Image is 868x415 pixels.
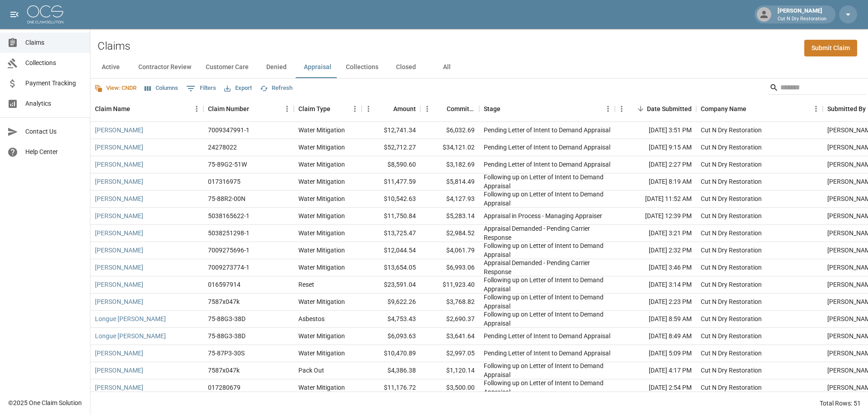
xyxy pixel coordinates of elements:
div: Pack Out [298,366,324,375]
div: Pending Letter of Intent to Demand Appraisal [484,331,610,340]
button: Menu [809,102,823,116]
div: [DATE] 11:52 AM [615,191,696,208]
div: Stage [479,96,615,121]
span: Claims [25,38,83,47]
div: $4,386.38 [362,362,420,379]
div: Company Name [696,96,823,121]
span: Contact Us [25,127,83,136]
button: Active [90,56,131,78]
button: Refresh [258,81,295,95]
a: [PERSON_NAME] [95,194,143,203]
div: Cut N Dry Restoration [701,177,762,186]
div: Following up on Letter of Intent to Demand Appraisal [484,241,610,259]
button: Sort [434,103,447,115]
div: 7009275696-1 [208,246,250,255]
div: 7587x047k [208,297,240,306]
button: Collections [339,56,386,78]
button: Show filters [184,81,218,96]
div: $8,590.60 [362,156,420,173]
img: ocs-logo-white-transparent.png [27,5,63,23]
div: 7587x047k [208,366,240,375]
div: Water Mitigation [298,246,345,255]
button: View: CNDR [92,81,139,95]
button: Sort [500,103,513,115]
div: $11,176.72 [362,379,420,396]
div: Cut N Dry Restoration [701,366,762,375]
div: 017316975 [208,177,241,186]
div: $2,997.05 [420,345,479,362]
div: Following up on Letter of Intent to Demand Appraisal [484,361,610,379]
div: Stage [484,96,500,121]
div: Appraisal Demanded - Pending Carrier Response [484,258,610,276]
div: Pending Letter of Intent to Demand Appraisal [484,349,610,358]
div: $11,750.84 [362,208,420,225]
button: Appraisal [297,56,339,78]
div: Committed Amount [447,96,475,121]
div: Following up on Letter of Intent to Demand Appraisal [484,190,610,208]
div: $3,768.82 [420,294,479,311]
div: Committed Amount [420,96,479,121]
button: Menu [362,102,375,116]
div: Following up on Letter of Intent to Demand Appraisal [484,378,610,396]
div: Date Submitted [647,96,692,121]
div: $11,477.59 [362,173,420,191]
a: [PERSON_NAME] [95,211,143,220]
button: Menu [190,102,203,116]
div: $9,622.26 [362,294,420,311]
div: [DATE] 2:32 PM [615,242,696,259]
div: Pending Letter of Intent to Demand Appraisal [484,126,610,135]
a: [PERSON_NAME] [95,143,143,152]
button: Contractor Review [131,56,198,78]
div: Appraisal in Process - Managing Appraiser [484,211,602,220]
div: Pending Letter of Intent to Demand Appraisal [484,143,610,152]
div: Claim Type [294,96,362,121]
a: [PERSON_NAME] [95,366,143,375]
div: $13,654.05 [362,259,420,276]
div: Water Mitigation [298,383,345,392]
div: dynamic tabs [90,56,868,78]
div: $2,984.52 [420,225,479,242]
div: $4,127.93 [420,191,479,208]
div: © 2025 One Claim Solution [8,398,82,407]
div: 75-87P3-30S [208,349,245,358]
div: $3,500.00 [420,379,479,396]
a: [PERSON_NAME] [95,246,143,255]
h2: Claims [98,40,130,53]
div: Cut N Dry Restoration [701,228,762,238]
div: Water Mitigation [298,194,345,203]
div: Pending Letter of Intent to Demand Appraisal [484,160,610,169]
div: Cut N Dry Restoration [701,383,762,392]
p: Cut N Dry Restoration [778,15,826,23]
div: [DATE] 3:21 PM [615,225,696,242]
div: Cut N Dry Restoration [701,126,762,135]
button: Sort [381,103,393,115]
span: Payment Tracking [25,79,83,88]
div: Cut N Dry Restoration [701,160,762,169]
div: $2,690.37 [420,311,479,328]
a: [PERSON_NAME] [95,280,143,289]
div: Claim Name [95,96,130,121]
div: Cut N Dry Restoration [701,143,762,152]
div: $34,121.02 [420,139,479,156]
div: Submitted By [827,96,866,121]
span: Analytics [25,99,83,108]
button: Sort [634,103,647,115]
div: $5,283.14 [420,208,479,225]
div: [DATE] 3:14 PM [615,276,696,294]
a: [PERSON_NAME] [95,160,143,169]
div: $6,993.06 [420,259,479,276]
button: Menu [601,102,615,116]
a: [PERSON_NAME] [95,297,143,306]
a: [PERSON_NAME] [95,177,143,186]
div: 24278022 [208,143,237,152]
div: $6,093.63 [362,328,420,345]
div: [DATE] 4:17 PM [615,362,696,379]
div: $12,741.34 [362,122,420,139]
div: 5038165622-1 [208,211,250,220]
div: Claim Type [298,96,330,121]
div: Reset [298,280,314,289]
button: Sort [249,103,262,115]
div: Cut N Dry Restoration [701,246,762,255]
div: 016597914 [208,280,241,289]
div: [DATE] 5:09 PM [615,345,696,362]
